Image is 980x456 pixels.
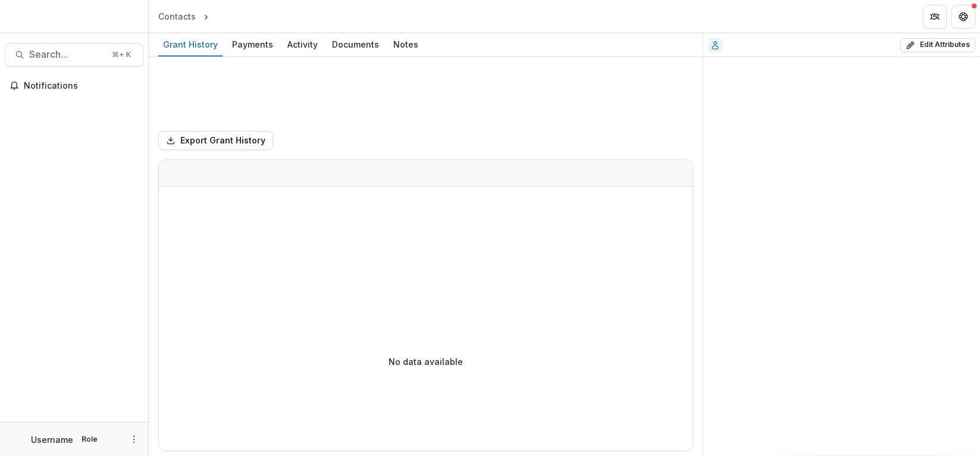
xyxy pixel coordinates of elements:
p: Role [78,434,101,445]
button: More [127,432,141,446]
div: Documents [327,36,384,53]
span: Search... [29,49,105,60]
div: ⌘ + K [109,48,133,61]
div: Grant History [158,36,223,53]
button: Edit Attributes [900,38,975,52]
a: Payments [227,33,278,57]
div: Notes [389,36,423,53]
a: Documents [327,33,384,57]
a: Grant History [158,33,223,57]
button: Partners [923,5,947,29]
div: Activity [283,36,323,53]
button: Get Help [951,5,975,29]
a: Activity [283,33,323,57]
button: Export Grant History [158,131,273,150]
div: Contacts [158,10,196,23]
button: Search... [5,43,143,67]
span: Notifications [24,81,139,91]
button: Notifications [5,76,143,95]
div: Payments [227,36,278,53]
a: Notes [389,33,423,57]
p: Username [31,433,73,446]
p: No data available [389,355,463,368]
nav: breadcrumb [154,8,262,25]
a: Contacts [154,8,201,25]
